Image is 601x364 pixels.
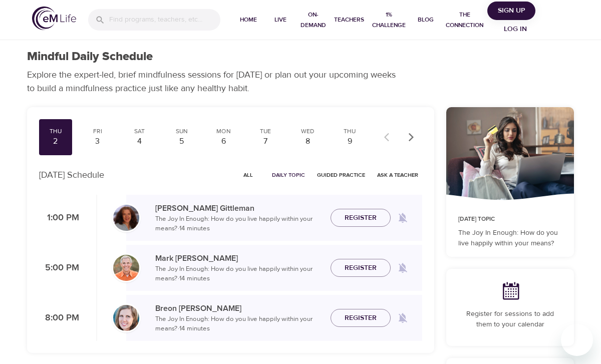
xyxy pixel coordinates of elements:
[458,309,562,330] p: Register for sessions to add them to your calendar
[391,206,415,230] span: Remind me when a class goes live every Thursday at 1:00 PM
[155,202,323,214] p: [PERSON_NAME] Gittleman
[39,211,79,225] p: 1:00 PM
[495,23,535,36] span: Log in
[155,302,323,314] p: Breon [PERSON_NAME]
[300,10,326,31] span: On-Demand
[27,68,403,95] p: Explore the expert-led, brief mindfulness sessions for [DATE] or plan out your upcoming weeks to ...
[85,127,110,136] div: Fri
[43,127,68,136] div: Thu
[85,136,110,147] div: 3
[458,228,562,249] p: The Joy In Enough: How do you live happily within your means?
[337,136,362,147] div: 9
[391,306,415,330] span: Remind me when a class goes live every Thursday at 8:00 PM
[155,252,323,264] p: Mark [PERSON_NAME]
[268,167,309,183] button: Daily Topic
[372,10,406,31] span: 1% Challenge
[345,262,377,274] span: Register
[155,264,323,284] p: The Joy In Enough: How do you live happily within your means? · 14 minutes
[491,5,531,17] span: Sign Up
[295,127,320,136] div: Wed
[113,255,139,281] img: Mark_Pirtle-min.jpg
[232,167,264,183] button: All
[446,10,483,31] span: The Connection
[295,136,320,147] div: 8
[155,314,323,334] p: The Joy In Enough: How do you live happily within your means? · 14 minutes
[113,305,139,331] img: Breon_Michel-min.jpg
[109,9,220,31] input: Find programs, teachers, etc...
[334,15,364,25] span: Teachers
[236,15,260,25] span: Home
[211,136,236,147] div: 6
[253,127,278,136] div: Tue
[127,127,152,136] div: Sat
[491,20,539,39] button: Log in
[331,259,391,277] button: Register
[345,312,377,324] span: Register
[391,256,415,280] span: Remind me when a class goes live every Thursday at 5:00 PM
[414,15,438,25] span: Blog
[373,167,422,183] button: Ask a Teacher
[272,170,305,180] span: Daily Topic
[337,127,362,136] div: Thu
[268,15,292,25] span: Live
[39,168,104,182] p: [DATE] Schedule
[32,7,76,30] img: logo
[211,127,236,136] div: Mon
[43,136,68,147] div: 2
[39,261,79,275] p: 5:00 PM
[27,50,153,64] h1: Mindful Daily Schedule
[113,205,139,231] img: Cindy2%20031422%20blue%20filter%20hi-res.jpg
[377,170,418,180] span: Ask a Teacher
[236,170,260,180] span: All
[169,127,194,136] div: Sun
[331,209,391,227] button: Register
[253,136,278,147] div: 7
[345,212,377,224] span: Register
[487,2,535,20] button: Sign Up
[561,324,593,356] iframe: Button to launch messaging window
[127,136,152,147] div: 4
[313,167,369,183] button: Guided Practice
[155,214,323,234] p: The Joy In Enough: How do you live happily within your means? · 14 minutes
[39,311,79,325] p: 8:00 PM
[458,215,562,224] p: [DATE] Topic
[331,309,391,327] button: Register
[169,136,194,147] div: 5
[317,170,365,180] span: Guided Practice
